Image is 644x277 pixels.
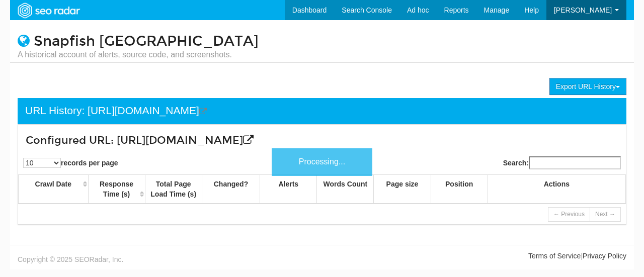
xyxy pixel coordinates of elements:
[202,175,260,204] th: Changed?: activate to sort column ascending
[554,6,612,14] span: [PERSON_NAME]
[444,6,469,14] span: Reports
[484,6,510,14] span: Manage
[529,156,621,169] input: Search:
[260,175,317,204] th: Alerts: activate to sort column ascending
[26,135,517,146] h3: Configured URL: [URL][DOMAIN_NAME]
[549,78,626,95] button: Export URL History
[590,207,621,222] a: Next →
[14,2,83,20] img: SEORadar
[23,158,61,168] select: records per page
[374,175,431,204] th: Page size: activate to sort column ascending
[23,158,118,168] label: records per page
[145,175,202,204] th: Total Page Load Time (s): activate to sort column ascending
[548,207,590,222] a: ← Previous
[342,6,392,14] span: Search Console
[88,175,145,204] th: Response Time (s): activate to sort column ascending
[18,49,259,60] small: A historical account of alerts, source code, and screenshots.
[503,156,621,169] label: Search:
[272,148,372,176] div: Processing...
[488,175,625,204] th: Actions: activate to sort column ascending
[524,6,539,14] span: Help
[34,33,259,50] a: Snapfish [GEOGRAPHIC_DATA]
[322,251,634,261] div: |
[431,175,488,204] th: Position: activate to sort column ascending
[528,252,581,260] a: Terms of Service
[407,6,429,14] span: Ad hoc
[317,175,374,204] th: Words Count: activate to sort column ascending
[10,251,322,264] div: Copyright © 2025 SEORadar, Inc.
[25,103,207,119] div: URL History: [URL][DOMAIN_NAME]
[19,175,89,204] th: Crawl Date: activate to sort column ascending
